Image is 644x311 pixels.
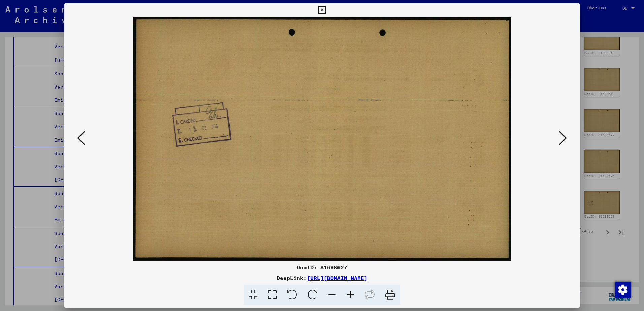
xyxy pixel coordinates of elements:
[307,275,367,281] a: [URL][DOMAIN_NAME]
[615,282,631,298] img: Zustimmung ändern
[64,274,580,282] div: DeepLink:
[64,263,580,271] div: DocID: 81698627
[87,17,557,261] img: 002.jpg
[614,281,631,298] div: Zustimmung ändern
